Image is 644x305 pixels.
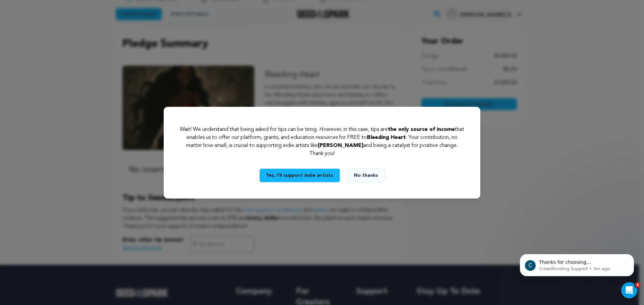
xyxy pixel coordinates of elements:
span: 1 [635,282,640,288]
button: Yes, I’ll support indie artists [259,168,340,182]
iframe: Intercom live chat [621,282,637,298]
p: Wait! We understand that being asked for tips can be tiring. However, in this case, tips are that... [180,126,464,158]
span: [PERSON_NAME] [318,143,363,148]
button: No thanks [347,168,385,182]
span: the only source of income [388,127,455,132]
iframe: Intercom notifications message [510,240,644,287]
span: Bleeding Heart [367,135,406,140]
